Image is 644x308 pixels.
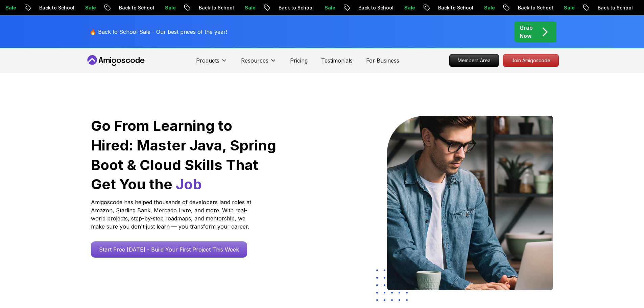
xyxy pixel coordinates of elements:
[176,175,202,193] span: Job
[321,56,353,65] a: Testimonials
[178,4,200,11] p: Sale
[52,4,98,11] p: Back to School
[449,54,499,67] a: Members Area
[91,198,253,231] p: Amigoscode has helped thousands of developers land roles at Amazon, Starling Bank, Mercado Livre,...
[212,4,258,11] p: Back to School
[503,54,559,67] a: Join Amigoscode
[98,4,120,11] p: Sale
[241,56,277,70] button: Resources
[292,4,338,11] p: Back to School
[91,241,247,258] a: Start Free [DATE] - Build Your First Project This Week
[19,4,40,11] p: Sale
[338,4,359,11] p: Sale
[241,56,268,65] p: Resources
[290,56,308,65] a: Pricing
[531,4,577,11] p: Back to School
[418,4,439,11] p: Sale
[451,4,497,11] p: Back to School
[503,54,558,67] p: Join Amigoscode
[577,4,599,11] p: Sale
[372,4,418,11] p: Back to School
[497,4,519,11] p: Sale
[91,116,277,194] h1: Go From Learning to Hired: Master Java, Spring Boot & Cloud Skills That Get You the
[196,56,228,70] button: Products
[258,4,280,11] p: Sale
[520,24,533,40] p: Grab Now
[90,28,227,36] p: 🔥 Back to School Sale - Our best prices of the year!
[132,4,178,11] p: Back to School
[366,56,399,65] a: For Business
[196,56,219,65] p: Products
[387,116,553,290] img: hero
[450,54,499,67] p: Members Area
